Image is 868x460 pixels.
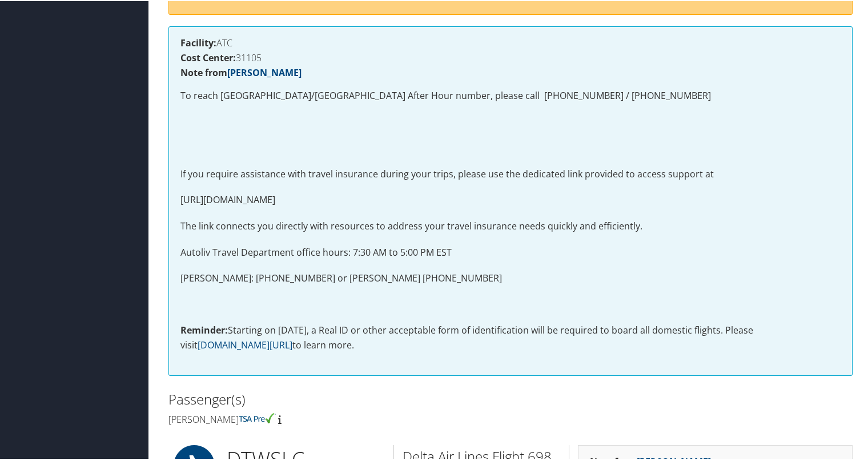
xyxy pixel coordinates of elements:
[198,338,292,350] a: [DOMAIN_NAME][URL]
[180,192,841,207] p: [URL][DOMAIN_NAME]
[180,322,841,351] p: Starting on [DATE], a Real ID or other acceptable form of identification will be required to boar...
[180,37,841,46] h4: ATC
[227,65,302,78] a: [PERSON_NAME]
[180,323,228,335] strong: Reminder:
[180,50,236,63] strong: Cost Center:
[239,412,276,422] img: tsa-precheck.png
[180,270,841,285] p: [PERSON_NAME]: [PHONE_NUMBER] or [PERSON_NAME] [PHONE_NUMBER]
[180,35,216,48] strong: Facility:
[168,388,502,408] h2: Passenger(s)
[180,88,841,102] p: To reach [GEOGRAPHIC_DATA]/[GEOGRAPHIC_DATA] After Hour number, please call [PHONE_NUMBER] / [PHO...
[180,218,841,233] p: The link connects you directly with resources to address your travel insurance needs quickly and ...
[180,166,841,181] p: If you require assistance with travel insurance during your trips, please use the dedicated link ...
[168,412,502,425] h4: [PERSON_NAME]
[180,244,841,259] p: Autoliv Travel Department office hours: 7:30 AM to 5:00 PM EST
[180,52,841,61] h4: 31105
[180,65,302,78] strong: Note from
